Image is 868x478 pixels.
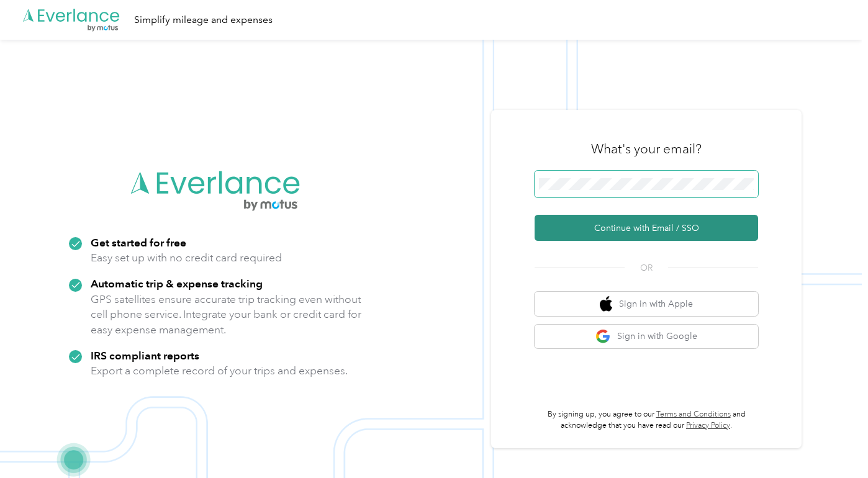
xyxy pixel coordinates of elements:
[91,250,282,266] p: Easy set up with no credit card required
[595,329,611,345] img: google logo
[91,349,199,362] strong: IRS compliant reports
[91,363,348,379] p: Export a complete record of your trips and expenses.
[91,292,362,338] p: GPS satellites ensure accurate trip tracking even without cell phone service. Integrate your bank...
[535,325,758,349] button: google logoSign in with Google
[625,261,668,274] span: OR
[91,236,186,249] strong: Get started for free
[535,409,758,431] p: By signing up, you agree to our and acknowledge that you have read our .
[591,140,702,158] h3: What's your email?
[798,408,868,478] iframe: Everlance-gr Chat Button Frame
[535,215,758,241] button: Continue with Email / SSO
[91,277,263,290] strong: Automatic trip & expense tracking
[686,421,730,430] a: Privacy Policy
[600,296,612,312] img: apple logo
[656,410,731,419] a: Terms and Conditions
[535,292,758,316] button: apple logoSign in with Apple
[134,12,273,28] div: Simplify mileage and expenses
